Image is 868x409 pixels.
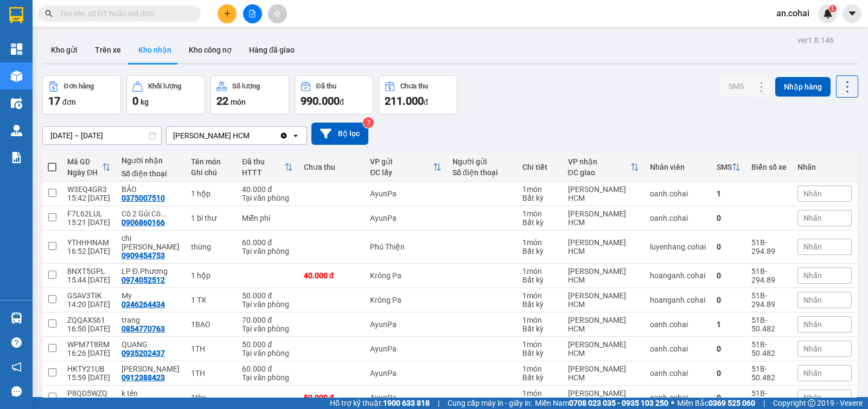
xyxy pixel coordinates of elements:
input: Tìm tên, số ĐT hoặc mã đơn [60,8,188,20]
div: 15:42 [DATE] [67,194,111,202]
div: Bất kỳ [522,300,557,309]
span: aim [273,10,281,17]
button: Hàng đã giao [240,37,303,63]
div: 51B-294.89 [751,267,787,284]
button: Bộ lọc [311,123,368,145]
th: Toggle SortBy [365,153,446,182]
div: hoanganh.cohai [650,296,706,304]
div: AyunPa [370,344,441,353]
div: [PERSON_NAME] HCM [568,209,639,227]
span: plus [224,10,231,17]
div: Đã thu [316,82,336,90]
div: Tại văn phòng [242,324,292,333]
img: warehouse-icon [11,312,22,324]
div: 0 [717,344,741,353]
div: Phú Thiện [370,242,441,251]
div: 1 món [522,238,557,247]
div: 1 món [522,365,557,373]
span: message [11,386,22,397]
div: k tên [122,389,180,398]
svg: Clear value [279,131,288,140]
div: Bất kỳ [522,218,557,227]
div: 60.000 đ [242,365,292,373]
div: 1TH [191,369,231,378]
div: oanh.cohai [650,320,706,329]
button: Trên xe [86,37,130,63]
div: Mã GD [67,157,102,166]
div: oanh.cohai [650,369,706,378]
div: 0 [717,214,741,222]
div: 0909454753 [122,251,165,260]
div: oanh.cohai [650,344,706,353]
button: Nhập hàng [775,77,831,97]
span: 990.000 [301,94,340,107]
div: 15:21 [DATE] [67,218,111,227]
span: ... [161,209,167,218]
th: Toggle SortBy [237,153,298,182]
div: chị tuyết [122,234,180,251]
div: 1TH [191,344,231,353]
div: MINH TRÍ [122,365,180,373]
button: SMS [720,76,752,96]
div: Tại văn phòng [242,349,292,357]
div: Tên món [191,157,231,166]
div: 1 món [522,267,557,276]
div: 16:50 [DATE] [67,324,111,333]
div: 0 [717,242,741,251]
div: 1BAO [191,320,231,329]
div: Miễn phí [242,214,292,222]
div: 15:44 [DATE] [67,276,111,284]
div: oanh.cohai [650,393,706,402]
div: 51B-294.89 [751,291,787,309]
button: Khối lượng0kg [126,75,205,114]
div: 60.000 đ [242,238,292,247]
span: Nhãn [803,242,822,251]
div: oanh.cohai [650,214,706,222]
div: trang [122,316,180,324]
div: Bất kỳ [522,373,557,382]
div: 0854770763 [122,324,165,333]
button: file-add [243,4,262,23]
div: 1 hộp [191,189,231,198]
span: đơn [62,98,76,106]
div: 40.000 đ [304,271,360,280]
div: 1 món [522,389,557,398]
strong: 0708 023 035 - 0935 103 250 [569,399,668,407]
div: 15:59 [DATE] [67,373,111,382]
div: 1thx [191,393,231,402]
div: 0906860166 [122,218,165,227]
div: Bất kỳ [522,276,557,284]
span: món [231,98,246,106]
img: icon-new-feature [823,9,833,18]
div: 8NXT5GPL [67,267,111,276]
button: Số lượng22món [210,75,289,114]
th: Toggle SortBy [62,153,116,182]
span: Hỗ trợ kỹ thuật: [330,397,430,409]
div: 0 [717,271,741,280]
strong: 0369 525 060 [709,399,755,407]
div: 40.000 đ [242,185,292,194]
span: Cung cấp máy in - giấy in: [448,397,532,409]
div: [PERSON_NAME] HCM [568,185,639,202]
div: 51B-50.482 [751,340,787,357]
strong: 1900 633 818 [383,399,430,407]
div: Cô 2 Gủi Cô Vân [122,209,180,218]
div: Bất kỳ [522,194,557,202]
button: Chưa thu211.000đ [379,75,457,114]
div: 0935202437 [122,349,165,357]
sup: 1 [829,5,837,12]
div: [PERSON_NAME] HCM [568,340,639,357]
div: 16:52 [DATE] [67,247,111,255]
span: Nhãn [803,271,822,280]
img: warehouse-icon [11,71,22,82]
div: 1 món [522,185,557,194]
span: question-circle [11,337,22,348]
button: caret-down [843,4,861,23]
div: W3EQ4GR3 [67,185,111,194]
div: 1 món [522,340,557,349]
div: ZQQAXS61 [67,316,111,324]
span: | [438,397,439,409]
img: warehouse-icon [11,125,22,136]
div: AyunPa [370,189,441,198]
div: hoanganh.cohai [650,271,706,280]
